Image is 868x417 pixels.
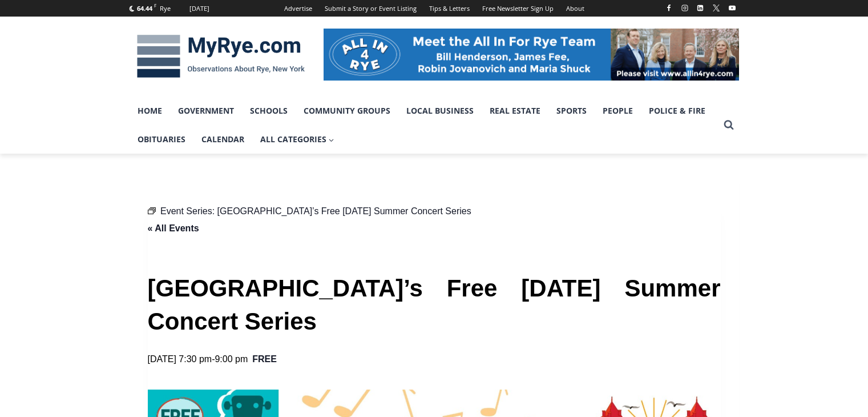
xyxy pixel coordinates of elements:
[148,223,199,233] a: « All Events
[160,206,215,216] span: Event Series:
[148,204,156,219] em: Event Series:
[189,3,209,14] div: [DATE]
[242,97,296,125] a: Schools
[148,272,721,338] h1: [GEOGRAPHIC_DATA]’s Free [DATE] Summer Concert Series
[482,97,548,125] a: Real Estate
[641,97,713,125] a: Police & Fire
[252,352,277,367] span: Free
[137,4,152,13] span: 64.44
[130,97,170,125] a: Home
[148,354,212,364] span: [DATE] 7:30 pm
[217,206,471,216] a: [GEOGRAPHIC_DATA]’s Free [DATE] Summer Concert Series
[709,1,723,15] a: X
[252,125,342,154] a: All Categories
[398,97,482,125] a: Local Business
[154,2,156,9] span: F
[693,1,707,15] a: Linkedin
[324,29,739,80] img: All in for Rye
[296,97,398,125] a: Community Groups
[170,97,242,125] a: Government
[148,352,248,367] h2: -
[678,1,692,15] a: Instagram
[595,97,641,125] a: People
[725,1,739,15] a: YouTube
[193,125,252,154] a: Calendar
[130,125,193,154] a: Obituaries
[260,133,334,146] span: All Categories
[130,27,312,86] img: MyRye.com
[215,354,248,364] span: 9:00 pm
[160,3,171,14] div: Rye
[662,1,676,15] a: Facebook
[548,97,595,125] a: Sports
[130,97,718,154] nav: Primary Navigation
[718,115,739,135] button: View Search Form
